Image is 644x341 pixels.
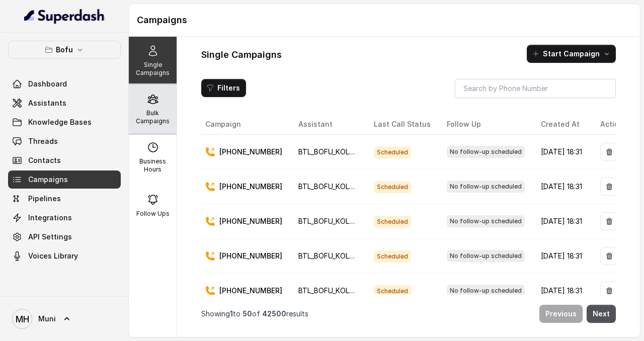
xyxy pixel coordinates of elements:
[298,147,391,156] span: BTL_BOFU_KOLKATA_Uttam
[133,109,173,125] p: Bulk Campaigns
[8,209,121,227] a: Integrations
[8,247,121,265] a: Voices Library
[533,274,592,308] td: [DATE] 18:31
[374,181,411,193] span: Scheduled
[201,47,282,63] h1: Single Campaigns
[28,136,58,146] span: Threads
[136,210,170,218] p: Follow Ups
[8,113,121,131] a: Knowledge Bases
[230,309,233,318] span: 1
[374,216,411,228] span: Scheduled
[8,75,121,93] a: Dashboard
[298,251,391,260] span: BTL_BOFU_KOLKATA_Uttam
[533,169,592,204] td: [DATE] 18:31
[527,45,616,63] button: Start Campaign
[539,305,583,323] button: Previous
[8,228,121,246] a: API Settings
[219,147,282,157] p: [PHONE_NUMBER]
[219,251,282,261] p: [PHONE_NUMBER]
[533,135,592,169] td: [DATE] 18:31
[16,314,29,324] text: MH
[28,232,72,242] span: API Settings
[133,61,173,77] p: Single Campaigns
[533,239,592,274] td: [DATE] 18:31
[28,251,78,261] span: Voices Library
[219,182,282,192] p: [PHONE_NUMBER]
[374,250,411,263] span: Scheduled
[133,157,173,174] p: Business Hours
[28,175,68,185] span: Campaigns
[8,190,121,208] a: Pipelines
[587,305,616,323] button: Next
[243,309,252,318] span: 50
[137,12,632,28] h1: Campaigns
[533,114,592,135] th: Created At
[201,114,290,135] th: Campaign
[28,79,67,89] span: Dashboard
[447,181,525,193] span: No follow-up scheduled
[366,114,439,135] th: Last Call Status
[447,250,525,262] span: No follow-up scheduled
[533,204,592,239] td: [DATE] 18:31
[28,98,66,108] span: Assistants
[56,44,73,56] p: Bofu
[298,217,391,225] span: BTL_BOFU_KOLKATA_Uttam
[290,114,366,135] th: Assistant
[447,146,525,158] span: No follow-up scheduled
[298,182,391,191] span: BTL_BOFU_KOLKATA_Uttam
[298,286,391,295] span: BTL_BOFU_KOLKATA_Uttam
[592,114,627,135] th: Action
[38,314,56,324] span: Muni
[201,299,616,329] nav: Pagination
[374,146,411,158] span: Scheduled
[8,305,121,333] a: Muni
[262,309,286,318] span: 42500
[28,155,61,165] span: Contacts
[28,194,61,204] span: Pipelines
[219,216,282,226] p: [PHONE_NUMBER]
[455,79,616,98] input: Search by Phone Number
[28,117,92,127] span: Knowledge Bases
[8,151,121,169] a: Contacts
[8,132,121,150] a: Threads
[439,114,533,135] th: Follow Up
[447,285,525,297] span: No follow-up scheduled
[8,94,121,112] a: Assistants
[24,8,105,24] img: light.svg
[8,170,121,189] a: Campaigns
[374,285,411,297] span: Scheduled
[447,215,525,227] span: No follow-up scheduled
[201,79,246,97] button: Filters
[8,41,121,59] button: Bofu
[219,286,282,296] p: [PHONE_NUMBER]
[28,213,72,223] span: Integrations
[201,309,308,319] p: Showing to of results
